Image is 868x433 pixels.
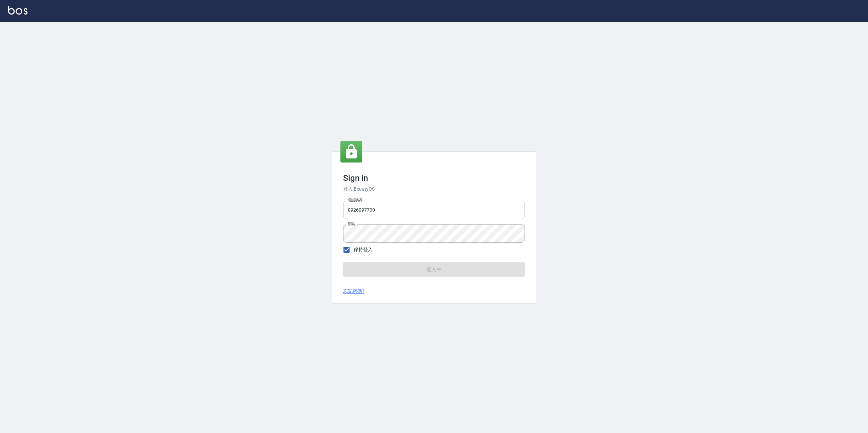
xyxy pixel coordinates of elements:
a: 忘記密碼? [343,288,364,295]
span: 保持登入 [354,246,373,253]
label: 電話號碼 [348,198,362,203]
label: 密碼 [348,221,355,226]
h6: 登入 BeautyOS [343,186,525,193]
h3: Sign in [343,173,525,183]
img: Logo [8,6,27,15]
